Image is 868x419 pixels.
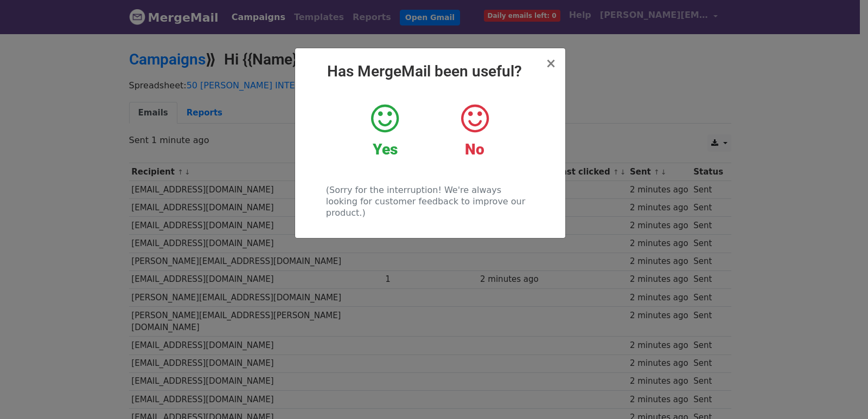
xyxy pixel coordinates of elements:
a: No [438,102,511,159]
strong: No [465,140,484,158]
h2: Has MergeMail been useful? [304,62,557,81]
strong: Yes [373,140,398,158]
button: Close [545,57,556,70]
p: (Sorry for the interruption! We're always looking for customer feedback to improve our product.) [326,184,534,218]
span: × [545,56,556,71]
a: Yes [348,102,422,159]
